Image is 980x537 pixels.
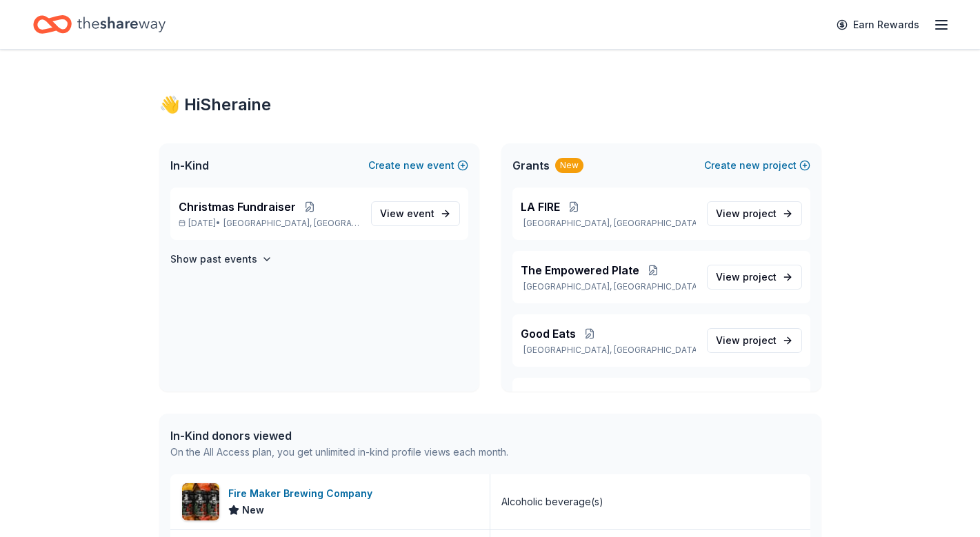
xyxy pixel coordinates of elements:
a: Home [33,8,166,41]
span: new [739,157,760,174]
span: project [743,271,777,283]
h4: Show past events [170,251,257,267]
div: Alcoholic beverage(s) [501,494,603,510]
a: View project [707,265,802,290]
span: View [380,205,434,222]
div: In-Kind donors viewed [170,427,508,444]
button: Createnewproject [704,157,810,174]
a: View project [707,328,802,353]
div: New [555,158,583,173]
div: 👋 Hi Sheraine [159,94,821,116]
a: View project [707,201,802,226]
span: New [242,502,264,518]
span: The Empowered Plate [521,262,639,278]
span: View [716,332,777,349]
span: event [407,207,434,219]
span: project [743,207,777,219]
div: On the All Access plan, you get unlimited in-kind profile views each month. [170,444,508,460]
p: [DATE] • [179,218,360,229]
p: [GEOGRAPHIC_DATA], [GEOGRAPHIC_DATA] [521,281,696,292]
button: Createnewevent [368,157,468,174]
span: View [716,205,777,222]
span: In-Kind [170,157,209,174]
a: Earn Rewards [828,12,928,37]
span: Good Eats [521,325,576,342]
span: Christmas Fundraiser [179,199,296,215]
span: Hungry [521,389,561,405]
p: [GEOGRAPHIC_DATA], [GEOGRAPHIC_DATA] [521,218,696,229]
p: [GEOGRAPHIC_DATA], [GEOGRAPHIC_DATA] [521,345,696,356]
span: new [403,157,424,174]
div: Fire Maker Brewing Company [228,485,378,502]
span: project [743,334,777,346]
a: View event [371,201,460,226]
img: Image for Fire Maker Brewing Company [182,483,219,520]
button: Show past events [170,251,272,267]
span: [GEOGRAPHIC_DATA], [GEOGRAPHIC_DATA] [223,218,359,229]
span: View [716,269,777,285]
span: Grants [512,157,550,174]
span: LA FIRE [521,199,560,215]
